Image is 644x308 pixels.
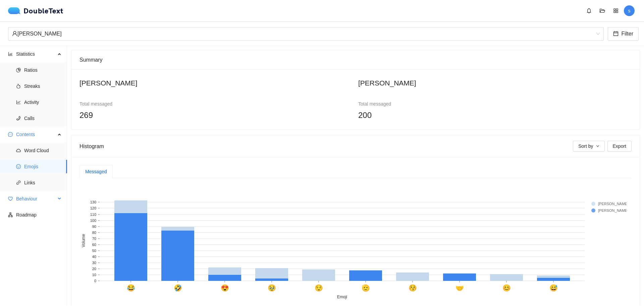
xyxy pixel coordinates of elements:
[268,284,276,292] text: 🥹
[92,249,96,253] text: 50
[12,31,17,36] span: user
[16,208,62,222] span: Roadmap
[611,8,621,13] span: appstore
[16,192,56,205] span: Behaviour
[24,144,62,157] span: Word Cloud
[409,284,417,292] text: 😚
[24,79,62,93] span: Streaks
[597,5,608,16] button: folder-open
[613,142,626,150] span: Export
[90,219,96,223] text: 100
[584,8,594,13] span: bell
[16,180,21,185] span: link
[597,8,607,13] span: folder-open
[549,284,558,292] text: 😅
[608,27,639,41] button: calendarFilter
[455,284,464,292] text: 🤝
[92,231,96,235] text: 80
[79,100,210,108] div: Total messaged
[8,132,13,137] span: message
[24,63,62,77] span: Ratios
[92,255,96,259] text: 40
[94,279,96,283] text: 0
[628,5,631,16] span: s
[79,137,573,156] div: Histogram
[79,77,353,88] h2: [PERSON_NAME]
[315,284,323,292] text: 😌
[596,144,599,148] span: down
[12,27,600,40] span: Mia Naufal
[8,52,13,56] span: bar-chart
[337,295,347,299] text: Emoji
[127,284,135,292] text: 😂
[502,284,511,292] text: 😊
[24,112,62,125] span: Calls
[358,111,372,120] span: 200
[16,68,21,72] span: pie-chart
[621,29,633,38] span: Filter
[174,284,182,292] text: 🤣
[79,50,632,69] div: Summary
[578,142,593,150] span: Sort by
[8,196,13,201] span: heart
[90,212,96,217] text: 110
[12,27,594,40] div: [PERSON_NAME]
[24,176,62,189] span: Links
[8,7,63,14] div: DoubleText
[24,160,62,173] span: Emojis
[90,206,96,210] text: 120
[92,261,96,265] text: 30
[16,47,56,61] span: Statistics
[8,212,13,217] span: apartment
[92,273,96,277] text: 10
[358,77,632,88] h2: [PERSON_NAME]
[16,100,21,105] span: line-chart
[16,164,21,169] span: smile
[90,200,96,204] text: 130
[79,111,93,120] span: 269
[607,141,632,151] button: Export
[610,5,621,16] button: appstore
[8,7,23,14] img: logo
[81,234,86,247] text: Volume
[16,128,56,141] span: Contents
[16,116,21,121] span: phone
[85,168,107,175] div: Messaged
[8,7,63,14] a: logoDoubleText
[92,243,96,247] text: 60
[16,148,21,153] span: cloud
[584,5,594,16] button: bell
[358,100,489,108] div: Total messaged
[573,141,604,151] button: Sort bydown
[24,96,62,109] span: Activity
[92,237,96,241] text: 70
[92,267,96,271] text: 20
[92,225,96,229] text: 90
[613,31,619,37] span: calendar
[362,284,370,292] text: 🫡
[16,84,21,88] span: fire
[221,284,229,292] text: 😍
